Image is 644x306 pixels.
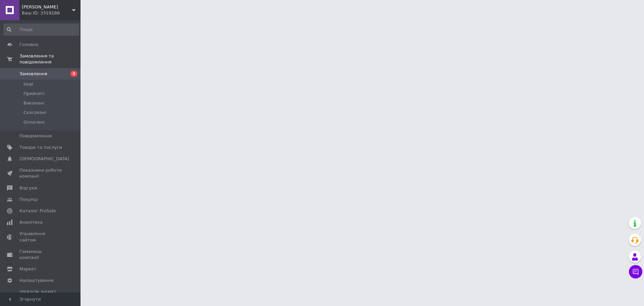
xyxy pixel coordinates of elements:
span: Повідомлення [19,133,52,139]
input: Пошук [3,24,79,36]
span: Аналітика [19,219,43,225]
span: [DEMOGRAPHIC_DATA] [19,156,69,162]
div: Ваш ID: 3319186 [22,10,80,16]
span: Відгуки [19,185,37,191]
span: Замовлення та повідомлення [19,53,80,65]
span: 3 [70,71,77,77]
span: Управління сайтом [19,231,62,243]
span: Нові [23,81,33,87]
span: Товари та послуги [19,144,62,150]
span: Показники роботи компанії [19,167,62,179]
span: Головна [19,42,38,48]
span: Виконані [23,100,44,106]
span: Покупці [19,196,38,203]
span: Прийняті [23,91,44,97]
button: Чат з покупцем [629,265,642,278]
span: Оплачені [23,119,45,125]
span: Маркет [19,266,37,272]
span: ФОП Погорелов [22,4,72,10]
span: Гаманець компанії [19,249,62,261]
span: Налаштування [19,277,54,283]
span: Скасовані [23,110,46,116]
span: Каталог ProSale [19,208,56,214]
span: Замовлення [19,71,47,77]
